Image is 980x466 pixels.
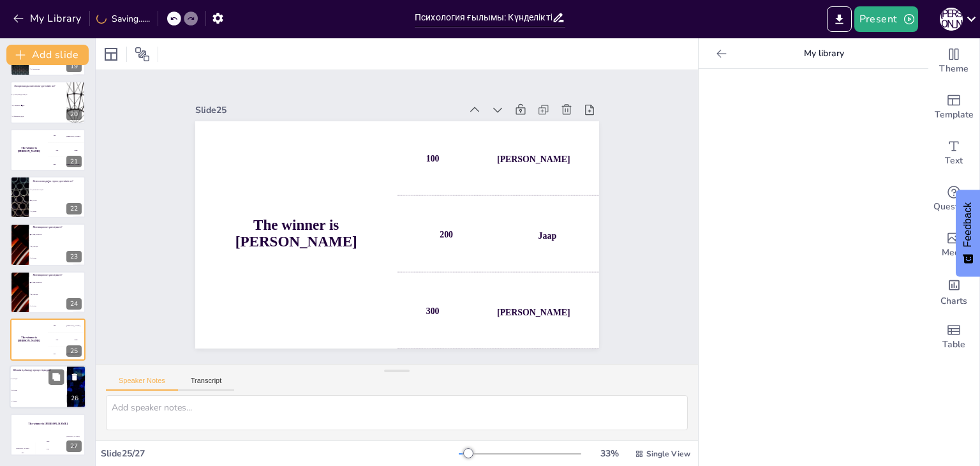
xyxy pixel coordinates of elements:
[31,189,85,190] span: A) Позитивті эмоция
[67,370,82,385] button: Delete Slide
[928,314,979,360] div: Add a table
[10,146,48,153] h4: The winner is [PERSON_NAME]
[933,200,975,214] span: Questions
[940,294,967,308] span: Charts
[48,347,85,361] div: 300
[935,108,974,122] span: Template
[66,298,82,310] div: 24
[10,176,85,218] div: 22
[74,149,77,151] div: Jaap
[48,157,85,171] div: 300
[31,211,85,212] span: C) Демеу
[66,203,82,214] div: 22
[48,319,85,333] div: 100
[33,179,82,183] p: Психологиядағы стресс дегеніміз не?
[31,246,85,248] span: B) Уйықтау
[928,268,979,314] div: Add charts and graphs
[486,317,560,335] div: [PERSON_NAME]
[178,377,235,391] button: Transcript
[96,13,150,25] div: Saving......
[14,84,63,88] p: Эмоционалды интеллект дегеніміз не?
[594,447,625,460] div: 33 %
[928,130,979,176] div: Add text boxes
[10,449,35,456] div: 100
[61,437,85,456] div: 300
[939,62,969,76] span: Theme
[646,449,690,459] span: Single View
[11,401,66,403] span: C) Ойлау
[48,370,64,385] button: Duplicate Slide
[31,200,85,201] span: B) Кернеу
[391,198,600,293] div: 200
[31,305,85,306] span: C) Ойнау
[928,222,979,268] div: Add images, graphics, shapes or video
[854,6,918,32] button: Present
[928,38,979,84] div: Change the overall theme
[36,442,61,456] div: 200
[12,105,66,107] span: B) Ақпаратты өңдеу
[10,223,85,266] div: 23
[207,83,473,123] div: Slide 25
[928,176,979,222] div: Get real-time input from your audience
[535,245,554,257] div: Jaap
[33,225,82,229] p: Мотивация не үшін қажет?
[11,389,66,391] span: B) Сезіну
[10,336,48,343] h4: The winner is [PERSON_NAME]
[827,6,852,32] button: Export to PowerPoint
[66,440,82,452] div: 27
[732,38,916,69] p: My library
[383,274,591,369] div: 300
[31,234,85,236] span: A) Мақсатқа жету
[962,202,974,247] span: Feedback
[10,414,85,456] div: 27
[66,156,82,167] div: 21
[12,116,66,117] span: C) Физикалық күш
[66,345,82,357] div: 25
[106,377,178,391] button: Speaker Notes
[6,45,89,65] button: Add slide
[66,109,82,120] div: 20
[48,143,85,157] div: 200
[101,44,121,64] div: Layout
[33,273,82,276] p: Мотивация не үшін қажет?
[67,393,82,405] div: 26
[48,333,85,347] div: 200
[10,271,85,313] div: 24
[61,435,85,437] div: [PERSON_NAME]
[501,165,575,183] div: [PERSON_NAME]
[101,447,459,460] div: Slide 25 / 27
[13,369,63,373] p: Шешім қабылдау процесі қандай?
[10,423,85,426] h4: The winner is [PERSON_NAME]
[11,379,66,380] span: A) Талдау
[36,440,61,442] div: Jaap
[10,366,86,409] div: 26
[12,94,66,96] span: A) Эмоцияларды басқару
[942,246,967,260] span: Media
[10,447,35,449] div: [PERSON_NAME]
[48,129,85,143] div: 100
[66,61,82,72] div: 19
[10,129,85,171] div: 21
[10,8,87,29] button: My Library
[415,8,552,27] input: Insert title
[31,282,85,283] span: A) Мақсатқа жету
[399,122,608,217] div: 100
[135,47,150,62] span: Position
[956,190,980,276] button: Feedback - Show survey
[10,81,85,123] div: 20
[31,68,85,70] span: C) Технология
[940,6,963,32] button: А [PERSON_NAME]
[945,154,963,168] span: Text
[940,8,963,31] div: А [PERSON_NAME]
[942,338,965,352] span: Table
[66,251,82,262] div: 23
[193,195,397,250] h4: The winner is [PERSON_NAME]
[74,339,77,341] div: Jaap
[31,258,85,259] span: C) Ойнау
[928,84,979,130] div: Add ready made slides
[10,319,85,361] div: 25
[31,294,85,296] span: B) Уйықтау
